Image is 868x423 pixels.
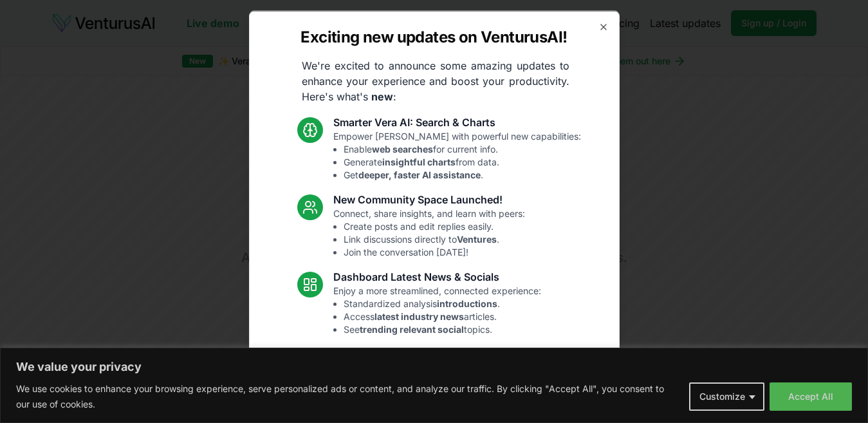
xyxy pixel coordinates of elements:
strong: new [371,89,393,102]
p: We're excited to announce some amazing updates to enhance your experience and boost your producti... [291,57,580,104]
li: Resolved Vera chart loading issue. [344,374,531,387]
li: Fixed mobile chat & sidebar glitches. [344,387,531,400]
li: Enhanced overall UI consistency. [344,400,531,413]
p: Enjoy a more streamlined, connected experience: [333,284,541,335]
h3: Smarter Vera AI: Search & Charts [333,114,581,129]
li: Access articles. [344,310,541,323]
h3: Dashboard Latest News & Socials [333,268,541,284]
p: Empower [PERSON_NAME] with powerful new capabilities: [333,129,581,181]
li: Join the conversation [DATE]! [344,245,525,258]
p: Smoother performance and improved usability: [333,361,531,413]
h3: Fixes and UI Polish [333,346,531,361]
strong: introductions [437,297,497,308]
strong: web searches [372,143,433,154]
li: Link discussions directly to . [344,232,525,245]
li: Enable for current info. [344,142,581,155]
li: See topics. [344,323,541,335]
strong: Ventures [457,233,497,244]
strong: deeper, faster AI assistance [358,169,481,180]
strong: trending relevant social [360,323,464,334]
strong: latest industry news [374,310,464,321]
h2: Exciting new updates on VenturusAI! [300,26,567,47]
li: Get . [344,168,581,181]
li: Generate from data. [344,155,581,168]
li: Create posts and edit replies easily. [344,220,525,232]
h3: New Community Space Launched! [333,191,525,207]
strong: insightful charts [382,156,456,167]
li: Standardized analysis . [344,297,541,310]
p: Connect, share insights, and learn with peers: [333,207,525,258]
